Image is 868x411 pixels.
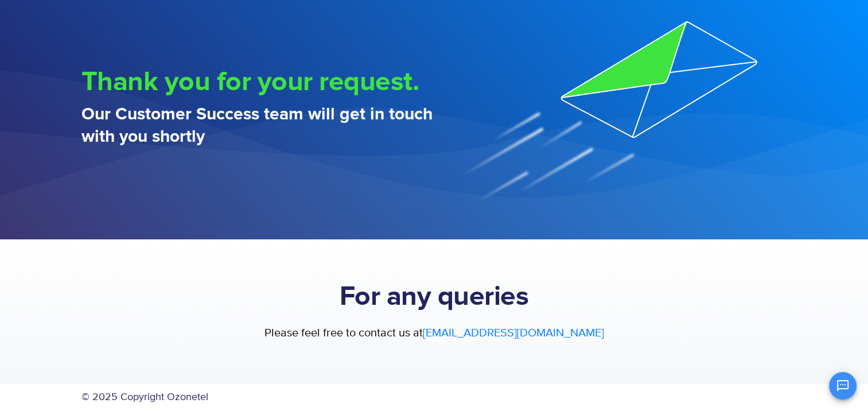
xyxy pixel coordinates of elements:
[81,281,787,313] h2: For any queries
[81,103,434,148] h3: Our Customer Success team will get in touch with you shortly
[81,67,434,98] h1: Thank you for your request.
[829,372,857,400] button: Open chat
[423,324,604,342] a: [EMAIL_ADDRESS][DOMAIN_NAME]
[81,390,208,405] a: © 2025 Copyright Ozonetel
[81,324,787,342] p: Please feel free to contact us at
